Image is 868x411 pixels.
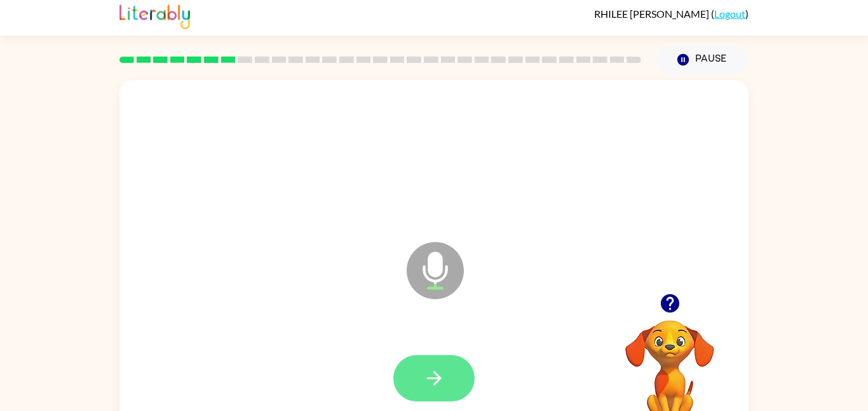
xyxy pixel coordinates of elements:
a: Logout [714,8,745,20]
button: Pause [656,45,749,74]
div: ( ) [594,8,749,20]
img: Literably [119,1,190,29]
span: RHILEE [PERSON_NAME] [594,8,711,20]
